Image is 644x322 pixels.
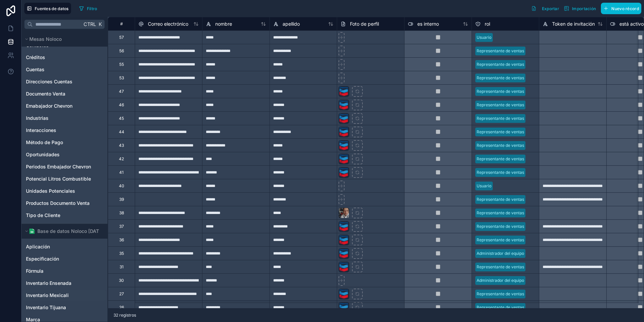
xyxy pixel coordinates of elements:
[148,21,188,27] span: Correo electrónico
[119,183,124,189] div: 40
[24,3,71,14] button: Fuentes de datos
[477,142,524,149] div: Representante de ventas
[120,264,124,270] div: 31
[114,313,136,318] span: 32 registros
[477,115,524,122] div: Representante de ventas
[98,22,102,27] span: K
[542,6,559,11] span: Exportar
[119,305,124,310] div: 26
[485,21,490,27] span: rol
[215,21,232,27] span: nombre
[119,278,124,283] div: 30
[552,21,595,27] span: Token de invitación
[572,6,596,11] span: Importación
[477,156,524,162] div: Representante de ventas
[477,304,524,311] div: Representante de ventas
[477,264,524,270] div: Representante de ventas
[119,224,124,229] div: 37
[611,6,639,11] span: Nuevo récord
[477,75,524,81] div: Representante de ventas
[477,34,491,41] div: Usuario
[119,62,124,67] div: 55
[283,21,300,27] span: apellido
[477,210,524,216] div: Representante de ventas
[83,20,97,28] span: Ctrl
[477,48,524,54] div: Representante de ventas
[87,6,97,11] span: Filtro
[417,21,439,27] span: es interno
[477,169,524,176] div: Representante de ventas
[477,250,524,257] div: Administrador del equipo
[619,21,644,27] span: está activo
[477,223,524,230] div: Representante de ventas
[477,196,524,203] div: Representante de ventas
[598,3,641,14] a: Nuevo récord
[601,3,641,14] button: Nuevo récord
[119,129,124,135] div: 44
[119,197,124,202] div: 39
[113,21,130,26] div: #
[477,183,491,189] div: Usuario
[529,3,561,14] button: Exportar
[561,3,598,14] button: Importación
[477,277,524,284] div: Administrador del equipo
[35,6,69,11] span: Fuentes de datos
[119,170,124,175] div: 41
[119,237,124,243] div: 36
[477,88,524,95] div: Representante de ventas
[477,102,524,108] div: Representante de ventas
[119,291,124,297] div: 27
[119,143,124,148] div: 43
[119,89,124,94] div: 47
[477,237,524,243] div: Representante de ventas
[119,48,124,54] div: 56
[477,61,524,68] div: Representante de ventas
[477,291,524,297] div: Representante de ventas
[119,102,124,108] div: 46
[477,129,524,135] div: Representante de ventas
[76,3,100,14] button: Filtro
[119,156,124,162] div: 42
[350,21,379,27] span: Foto de perfil
[119,116,124,121] div: 45
[119,75,124,81] div: 53
[119,251,124,256] div: 35
[119,35,124,40] div: 57
[119,210,124,216] div: 38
